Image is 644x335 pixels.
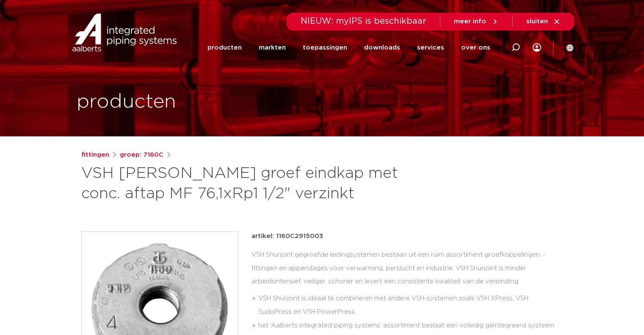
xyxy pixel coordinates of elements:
[364,31,400,64] a: downloads
[303,31,347,64] a: toepassingen
[207,31,490,64] nav: Menu
[258,292,563,319] li: VSH Shurjoint is ideaal te combineren met andere VSH-systemen zoals VSH XPress, VSH SudoPress en ...
[259,31,286,64] a: markten
[252,231,323,241] p: artikel: 1160C2915003
[526,18,548,25] span: sluiten
[81,150,109,160] a: fittingen
[454,18,486,25] span: meer info
[526,18,561,25] a: sluiten
[454,18,499,25] a: meer info
[77,89,176,116] h1: producten
[461,31,490,64] a: over ons
[120,150,163,160] a: groep: 7160C
[533,38,541,57] div: my IPS
[207,31,242,64] a: producten
[81,163,399,204] h1: VSH [PERSON_NAME] groef eindkap met conc. aftap MF 76,1xRp1 1/2" verzinkt
[417,31,444,64] a: services
[301,17,426,25] span: NIEUW: myIPS is beschikbaar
